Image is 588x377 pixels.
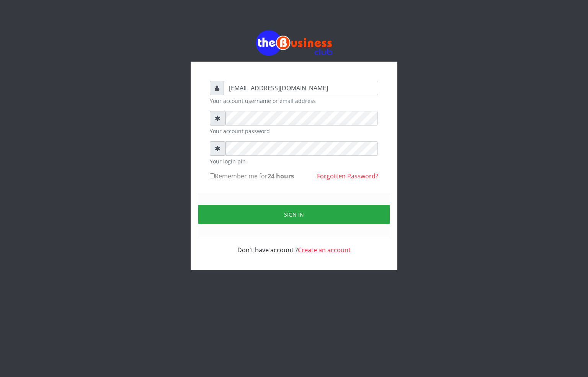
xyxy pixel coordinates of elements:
[198,205,390,224] button: Sign in
[210,127,378,135] small: Your account password
[210,157,378,165] small: Your login pin
[298,246,351,254] a: Create an account
[317,172,378,180] a: Forgotten Password?
[210,173,215,178] input: Remember me for24 hours
[268,172,294,180] b: 24 hours
[210,236,378,255] div: Don't have account ?
[210,171,294,181] label: Remember me for
[224,81,378,95] input: Username or email address
[210,97,378,105] small: Your account username or email address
